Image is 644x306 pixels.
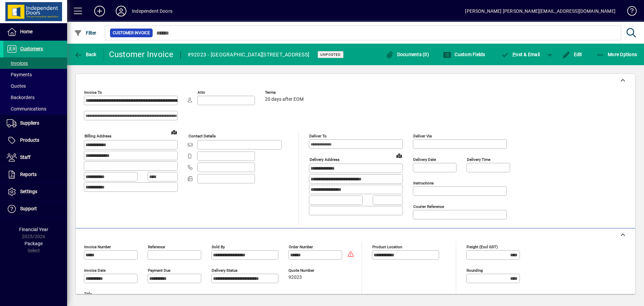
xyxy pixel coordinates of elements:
[320,52,341,57] span: Unposted
[441,48,487,60] button: Custom Fields
[7,60,28,66] span: Invoices
[3,24,67,40] a: Home
[72,48,98,60] button: Back
[113,30,150,36] span: Customer Invoice
[7,106,46,112] span: Communications
[187,49,310,60] div: #92023 - [GEOGRAPHIC_DATA][STREET_ADDRESS]
[20,172,37,177] span: Reports
[84,268,106,273] mat-label: Invoice date
[148,268,170,273] mat-label: Payment due
[84,245,111,249] mat-label: Invoice number
[394,150,405,161] a: View on map
[309,134,327,138] mat-label: Deliver To
[72,27,98,39] button: Filter
[148,245,165,249] mat-label: Reference
[84,292,92,296] mat-label: Title
[513,52,516,57] span: P
[413,157,436,162] mat-label: Delivery date
[467,245,498,249] mat-label: Freight (excl GST)
[289,245,313,249] mat-label: Order number
[3,103,67,115] a: Communications
[465,6,615,16] div: [PERSON_NAME] [PERSON_NAME][EMAIL_ADDRESS][DOMAIN_NAME]
[212,245,225,249] mat-label: Sold by
[89,5,110,17] button: Add
[288,268,329,273] span: Quote number
[265,90,305,95] span: Terms
[20,206,37,211] span: Support
[84,90,102,95] mat-label: Invoice To
[7,95,35,100] span: Backorders
[413,134,432,138] mat-label: Deliver via
[467,268,483,273] mat-label: Rounding
[622,1,636,23] a: Knowledge Base
[67,48,104,60] app-page-header-button: Back
[595,48,639,60] button: More Options
[7,72,32,77] span: Payments
[413,181,434,185] mat-label: Instructions
[74,52,97,57] span: Back
[372,245,402,249] mat-label: Product location
[3,69,67,80] a: Payments
[288,275,302,280] span: 92023
[3,92,67,103] a: Backorders
[20,155,31,160] span: Staff
[169,127,179,137] a: View on map
[596,52,637,57] span: More Options
[109,49,174,60] div: Customer Invoice
[20,189,37,194] span: Settings
[3,132,67,149] a: Products
[560,48,584,60] button: Edit
[385,52,429,57] span: Documents (0)
[7,83,26,89] span: Quotes
[265,97,304,102] span: 20 days after EOM
[384,48,431,60] button: Documents (0)
[3,149,67,166] a: Staff
[467,157,490,162] mat-label: Delivery time
[3,80,67,92] a: Quotes
[24,241,43,246] span: Package
[20,120,39,126] span: Suppliers
[501,52,540,57] span: ost & Email
[212,268,237,273] mat-label: Delivery status
[110,5,132,17] button: Profile
[413,204,444,209] mat-label: Courier Reference
[3,57,67,69] a: Invoices
[3,201,67,217] a: Support
[20,137,39,143] span: Products
[498,48,543,60] button: Post & Email
[3,166,67,183] a: Reports
[132,6,172,16] div: Independent Doors
[443,52,485,57] span: Custom Fields
[3,183,67,200] a: Settings
[20,46,43,51] span: Customers
[19,227,48,232] span: Financial Year
[20,29,33,34] span: Home
[74,30,97,36] span: Filter
[562,52,582,57] span: Edit
[3,115,67,132] a: Suppliers
[198,90,205,95] mat-label: Attn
